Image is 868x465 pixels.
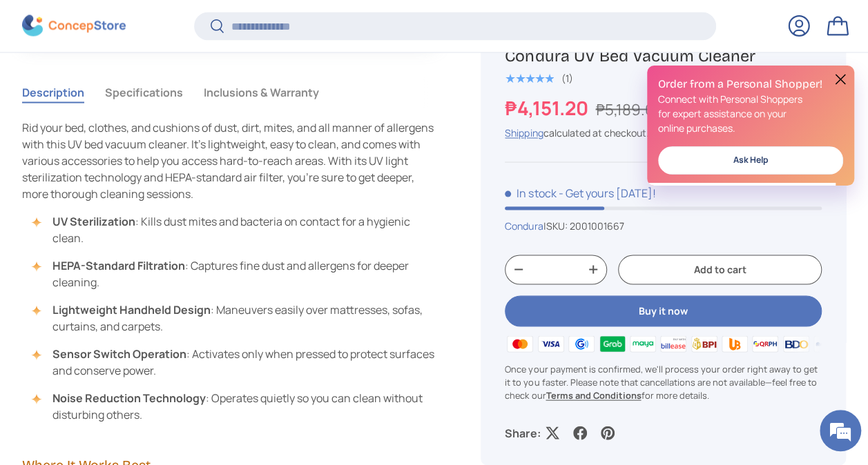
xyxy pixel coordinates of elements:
[566,333,597,354] img: gcash
[811,333,842,354] img: metrobank
[561,73,572,83] div: (1)
[618,255,822,284] button: Add to cart
[546,389,641,402] a: Terms and Conditions
[597,333,627,354] img: grabpay
[505,69,572,84] a: 5.0 out of 5.0 stars (1)
[595,98,664,119] s: ₱5,189.00
[720,333,750,354] img: ubp
[781,333,811,354] img: bdo
[505,185,556,200] span: In stock
[36,301,436,334] li: : Maneuvers easily over mattresses, sofas, curtains, and carpets.
[505,333,535,354] img: master
[505,424,540,441] p: Share:
[658,146,843,175] a: Ask Help
[52,390,206,405] strong: Noise Reduction Technology
[36,389,436,422] li: : Operates quietly so you can clean without disturbing others.
[689,333,720,354] img: bpi
[569,219,624,232] span: 2001001667
[105,76,183,108] button: Specifications
[658,77,843,92] h2: Order from a Personal Shopper!
[22,15,126,37] img: ConcepStore
[546,219,567,232] span: SKU:
[505,219,543,232] a: Condura
[505,45,822,66] h1: Condura UV Bed Vacuum Cleaner
[658,333,688,354] img: billease
[505,94,591,120] strong: ₱4,151.20
[536,333,566,354] img: visa
[204,76,319,108] button: Inclusions & Warranty
[505,295,822,326] button: Buy it now
[22,119,434,201] span: Rid your bed, clothes, and cushions of dust, dirt, mites, and all manner of allergens with this U...
[52,346,186,361] strong: Sensor Switch Operation
[505,125,822,139] div: calculated at checkout.
[628,333,658,354] img: maya
[52,301,211,317] strong: Lightweight Handheld Design
[558,185,655,200] p: - Get yours [DATE]!
[505,362,822,402] p: Once your payment is confirmed, we'll process your order right away to get it to you faster. Plea...
[658,92,843,135] p: Connect with Personal Shoppers for expert assistance on your online purchases.
[36,257,436,290] li: : Captures fine dust and allergens for deeper cleaning.
[52,213,135,228] strong: UV Sterilization
[52,257,185,273] strong: HEPA-Standard Filtration
[505,126,543,139] a: Shipping
[750,333,780,354] img: qrph
[36,212,436,246] li: : Kills dust mites and bacteria on contact for a hygienic clean.
[505,71,554,85] span: ★★★★★
[543,219,624,232] span: |
[36,345,436,378] li: : Activates only when pressed to protect surfaces and conserve power.
[505,72,554,84] div: 5.0 out of 5.0 stars
[22,76,84,108] button: Description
